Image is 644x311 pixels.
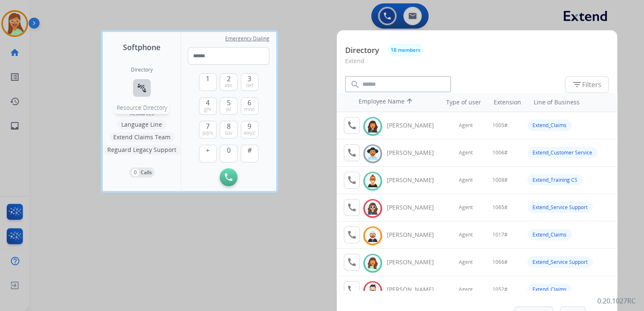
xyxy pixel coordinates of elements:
button: 3def [241,73,258,91]
mat-icon: call [347,175,357,185]
mat-icon: call [347,257,357,267]
span: Agent [459,286,473,293]
div: Extend_Claims [527,120,572,131]
button: 7pqrs [199,121,217,138]
img: avatar [367,284,379,297]
img: call-button [225,173,232,181]
span: # [247,145,252,155]
span: 1052# [492,286,508,293]
th: Extension [489,94,525,111]
span: + [206,145,210,155]
th: Line of Business [529,94,613,111]
button: 0Calls [129,167,154,178]
span: 6 [247,98,251,108]
button: Filters [565,76,609,93]
button: 0 [220,145,237,162]
span: 2 [227,74,231,84]
span: 1 [206,74,210,84]
p: 0 [132,169,139,176]
div: Extend_Claims [527,284,572,295]
span: 7 [206,121,210,131]
img: avatar [367,257,379,270]
button: Reguard Legacy Support [103,145,181,155]
mat-icon: call [347,120,357,130]
button: 8tuv [220,121,237,138]
div: [PERSON_NAME] [387,121,443,130]
mat-icon: search [350,80,360,90]
span: 8 [227,121,231,131]
button: 9wxyz [241,121,258,138]
span: 1005# [492,122,508,129]
button: 6mno [241,97,258,115]
div: Extend_Customer Service [527,147,597,158]
img: avatar [367,147,379,160]
span: Softphone [123,41,160,53]
mat-icon: arrow_upward [404,97,415,107]
mat-icon: call [347,148,357,158]
span: Resource Directory [117,104,167,112]
span: jkl [226,106,231,113]
img: avatar [367,202,379,215]
mat-icon: connect_without_contact [137,83,147,93]
button: # [241,145,258,162]
span: 4 [206,98,210,108]
span: ghi [204,106,211,113]
img: avatar [367,120,379,133]
button: Language Line [117,120,166,130]
p: Directory [345,45,379,56]
h2: Directory [131,66,153,73]
div: Extend_Claims [527,229,572,240]
div: Extend_Training CS [527,174,583,186]
div: [PERSON_NAME] [387,231,443,239]
p: 0.20.1027RC [597,296,636,306]
span: pqrs [202,130,213,136]
span: Emergency Dialing [225,35,269,42]
span: 1065# [492,204,508,211]
span: 0 [227,145,231,155]
div: [PERSON_NAME] [387,203,443,212]
mat-icon: filter_list [572,80,582,90]
span: mno [244,106,255,113]
img: avatar [367,175,379,188]
button: 5jkl [220,97,237,115]
span: 1017# [492,231,508,238]
div: [PERSON_NAME] [387,258,443,266]
span: 9 [247,121,251,131]
span: abc [224,82,233,89]
span: Agent [459,122,473,129]
span: Agent [459,231,473,238]
th: Employee Name [354,93,430,112]
p: Calls [141,169,152,176]
button: + [199,145,217,162]
button: 4ghi [199,97,217,115]
button: 2abc [220,73,237,91]
span: wxyz [244,130,255,136]
mat-icon: call [347,230,357,240]
span: def [246,82,253,89]
div: Extend_Service Support [527,202,593,213]
div: Extend_Service Support [527,256,593,268]
button: Resource Directory [133,79,151,97]
div: [PERSON_NAME] [387,176,443,184]
th: Type of user [434,94,485,111]
button: Extend Claims Team [109,132,175,142]
span: Agent [459,204,473,211]
span: 1066# [492,259,508,266]
span: 3 [247,74,251,84]
img: avatar [367,229,379,242]
mat-icon: call [347,284,357,295]
span: tuv [225,130,232,136]
div: [PERSON_NAME] [387,285,443,294]
span: Agent [459,177,473,183]
span: Agent [459,259,473,266]
span: 5 [227,98,231,108]
span: Agent [459,149,473,156]
button: 18 members [388,44,423,56]
button: 1 [199,73,217,91]
p: Extend [345,56,609,72]
mat-icon: call [347,202,357,213]
div: [PERSON_NAME] [387,149,443,157]
span: Filters [572,80,601,90]
span: 1008# [492,177,508,183]
span: 1006# [492,149,508,156]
